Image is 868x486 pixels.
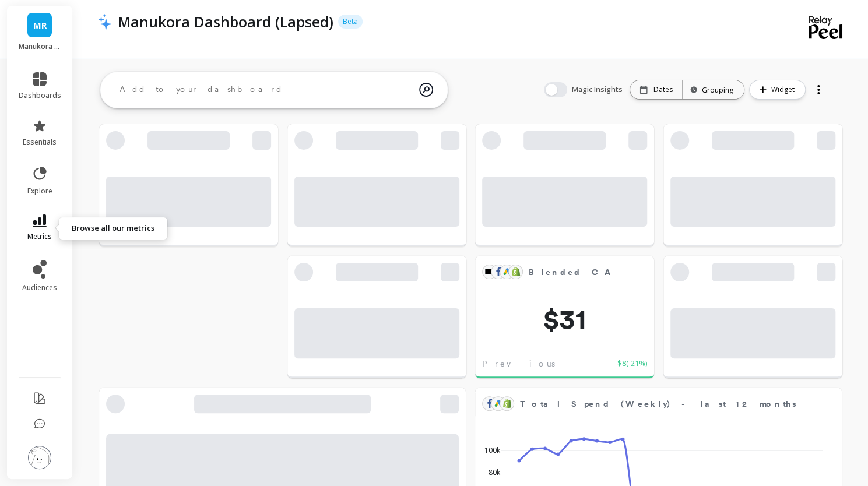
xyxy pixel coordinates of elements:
[572,84,625,96] span: Magic Insights
[419,74,433,105] img: magic search icon
[615,358,647,369] span: -$8 ( -21% )
[475,305,654,333] span: $31
[33,19,47,32] span: MR
[529,264,610,280] span: Blended CAC (Overall - Weekly)
[27,232,52,241] span: metrics
[520,396,797,412] span: Total Spend (Weekly) - last 12 months
[529,266,789,279] span: Blended CAC (Overall - Weekly)
[19,91,61,100] span: dashboards
[482,358,598,369] span: Previous Week
[22,283,57,293] span: audiences
[520,398,796,410] span: Total Spend (Weekly) - last 12 months
[693,84,733,96] div: Grouping
[118,12,333,31] p: Manukora Dashboard (Lapsed)
[23,138,57,147] span: essentials
[28,446,51,469] img: profile picture
[338,15,363,29] p: Beta
[771,84,798,96] span: Widget
[653,85,673,94] p: Dates
[27,186,52,196] span: explore
[749,80,806,100] button: Widget
[98,13,112,30] img: header icon
[19,42,61,51] p: Manukora Peel report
